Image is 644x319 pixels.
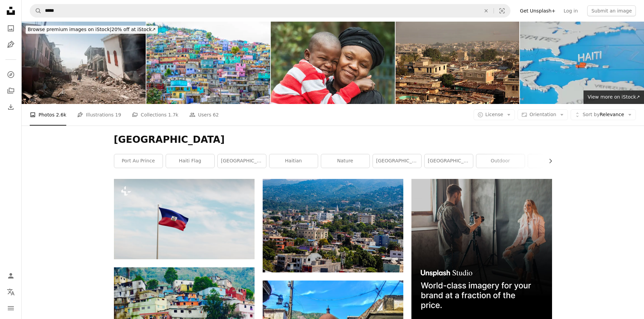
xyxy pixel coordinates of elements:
button: License [474,109,515,120]
a: Collections [4,84,18,98]
img: a flag flying in the wind with a blue sky in the background [114,179,255,259]
span: 1.7k [168,111,178,118]
h1: [GEOGRAPHIC_DATA] [114,134,552,146]
form: Find visuals sitewide [30,4,510,18]
span: Orientation [529,112,556,117]
a: Log in / Sign up [4,269,18,283]
span: Sort by [582,112,599,117]
a: Users 62 [189,104,219,126]
a: [GEOGRAPHIC_DATA] [218,154,266,168]
a: Get Unsplash+ [516,5,559,16]
button: Sort byRelevance [571,109,636,120]
button: scroll list to the right [544,154,552,168]
a: person [528,154,576,168]
img: Mother and son [271,22,395,104]
button: Search Unsplash [30,4,42,17]
div: 20% off at iStock ↗ [26,26,158,34]
img: Earthquake [396,22,520,104]
span: View more on iStock ↗ [588,94,640,100]
button: Visual search [494,4,510,17]
a: a flag flying in the wind with a blue sky in the background [114,216,255,222]
a: port au prince [114,154,163,168]
a: outdoor [476,154,525,168]
a: haiti flag [166,154,214,168]
a: Explore [4,68,18,81]
button: Orientation [518,109,568,120]
a: haitian [269,154,318,168]
a: Log in [559,5,582,16]
span: Relevance [582,111,624,118]
span: 62 [213,111,219,118]
a: Collections 1.7k [132,104,178,126]
a: Illustrations [4,38,18,51]
a: Illustrations 19 [77,104,121,126]
img: Haiti highlighted on a white simplified 3D world map. Digital 3D render. [520,22,644,104]
a: Photos [4,22,18,35]
span: License [485,112,503,117]
a: aerial view of city during daytime [263,222,403,229]
img: City after earthqake [22,22,146,104]
a: Browse premium images on iStock|20% off at iStock↗ [22,22,162,38]
a: Download History [4,100,18,114]
a: white and brown concrete houses near green trees during daytime [114,311,255,317]
button: Language [4,285,18,299]
img: aerial view of city during daytime [263,179,403,272]
a: View more on iStock↗ [583,90,644,104]
span: 19 [115,111,121,118]
span: Browse premium images on iStock | [28,27,111,32]
a: [GEOGRAPHIC_DATA] [373,154,421,168]
button: Menu [4,301,18,315]
a: [GEOGRAPHIC_DATA] [425,154,473,168]
img: Digital art, Housing stacked up a hillside in Port-Au-Prince, Haiti [146,22,270,104]
button: Clear [479,4,494,17]
a: nature [321,154,369,168]
button: Submit an image [587,5,636,16]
